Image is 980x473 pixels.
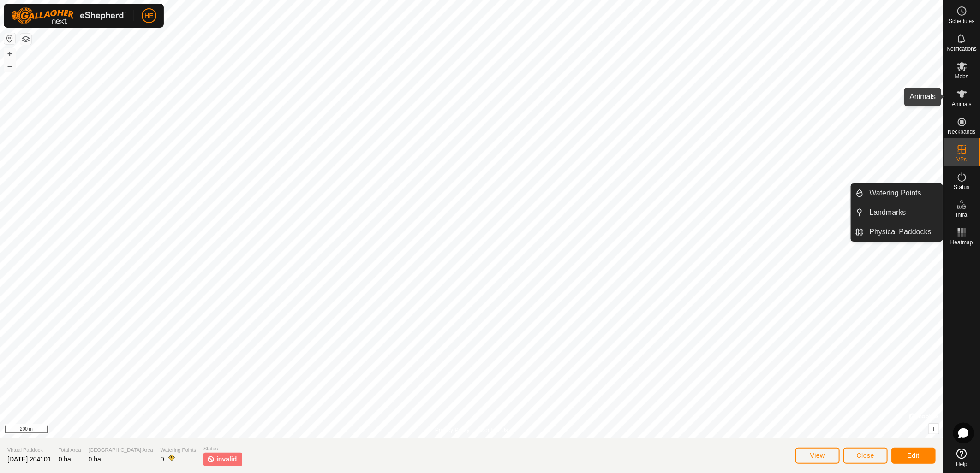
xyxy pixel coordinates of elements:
button: Map Layers [20,34,31,45]
a: Landmarks [864,203,943,222]
a: Watering Points [864,184,943,202]
span: Total Area [59,446,81,454]
span: Notifications [947,46,977,52]
button: i [929,424,939,434]
span: Virtual Paddock [7,446,51,454]
img: Gallagher Logo [11,7,126,24]
li: Physical Paddocks [851,223,943,241]
span: Status [954,184,969,190]
span: Close [857,452,874,459]
a: Contact Us [481,426,508,434]
span: VPs [956,157,967,162]
span: i [933,425,935,432]
button: + [4,48,15,59]
span: Landmarks [870,207,906,218]
a: Privacy Policy [435,426,470,434]
span: Schedules [949,18,974,24]
span: [DATE] 204101 [7,455,51,463]
span: Watering Points [161,446,196,454]
span: Physical Paddocks [870,226,932,237]
span: 0 ha [59,455,71,463]
span: Heatmap [950,240,973,245]
span: HE [144,11,153,21]
span: Status [203,445,242,453]
span: Neckbands [948,129,975,135]
span: invalid [216,455,237,464]
button: View [795,448,840,464]
li: Watering Points [851,184,943,202]
button: Edit [891,448,936,464]
span: 0 ha [89,455,101,463]
a: Help [944,445,980,471]
button: Reset Map [4,33,15,44]
span: View [810,452,825,459]
button: – [4,60,15,71]
li: Landmarks [851,203,943,222]
span: Edit [908,452,920,459]
a: Physical Paddocks [864,223,943,241]
button: Close [843,448,888,464]
span: Infra [956,212,967,218]
span: [GEOGRAPHIC_DATA] Area [89,446,153,454]
img: invalid [207,455,215,464]
span: 0 [161,455,164,463]
span: Watering Points [870,188,921,199]
span: Animals [952,101,972,107]
span: Mobs [955,74,968,79]
span: Help [956,461,968,467]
